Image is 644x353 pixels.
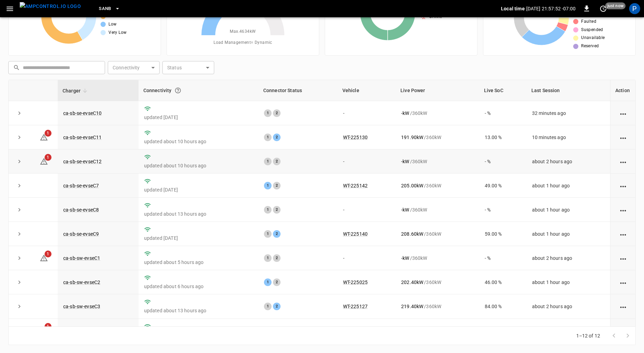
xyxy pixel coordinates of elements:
td: - % [479,246,527,270]
div: action cell options [619,303,627,310]
span: Unavailable [581,35,605,41]
div: 1 [264,134,272,141]
p: updated about 13 hours ago [144,307,253,314]
p: updated about 10 hours ago [144,162,253,169]
span: Suspended [581,27,603,33]
p: 202.40 kW [401,279,423,286]
a: ca-sb-se-evseC9 [63,231,99,237]
button: expand row [14,301,25,312]
td: - [338,101,396,125]
div: / 360 kW [401,255,473,262]
span: Very Low [108,29,126,36]
img: ampcontrol.io logo [20,2,81,11]
a: ca-sb-se-evseC7 [63,183,99,188]
div: action cell options [619,110,627,117]
td: 92.00 % [479,319,527,343]
td: 84.00 % [479,294,527,318]
span: Load Management = Dynamic [214,39,272,46]
a: WT-225127 [343,304,368,309]
div: 1 [264,182,272,189]
span: 1 [45,251,51,257]
td: - % [479,149,527,174]
button: expand row [14,253,25,263]
div: action cell options [619,158,627,165]
div: 2 [273,158,281,165]
div: 1 [264,230,272,238]
p: - kW [401,206,409,213]
a: 1 [40,134,48,139]
a: ca-sb-se-evseC8 [63,207,99,213]
p: updated about 5 hours ago [144,259,253,266]
div: 1 [264,206,272,214]
td: about 1 hour ago [527,198,610,222]
div: 2 [273,254,281,262]
span: Faulted [581,18,596,25]
div: action cell options [619,231,627,237]
div: 2 [273,182,281,189]
td: - [338,198,396,222]
button: expand row [14,132,25,143]
td: about 2 hours ago [527,294,610,318]
a: WT-225142 [343,183,368,188]
div: 2 [273,303,281,310]
div: / 360 kW [401,134,473,141]
div: action cell options [619,206,627,213]
p: - kW [401,255,409,262]
button: expand row [14,205,25,215]
div: action cell options [619,255,627,262]
a: ca-sb-se-evseC10 [63,110,102,116]
span: Charger [63,87,89,95]
div: 1 [264,278,272,286]
td: about 1 hour ago [527,174,610,198]
span: 1 [45,130,51,137]
p: 1–12 of 12 [576,332,600,339]
p: updated [DATE] [144,235,253,242]
div: / 360 kW [401,110,473,117]
a: 1 [40,158,48,164]
button: expand row [14,325,25,336]
td: 46.00 % [479,270,527,294]
div: action cell options [619,279,627,286]
div: / 360 kW [401,182,473,189]
p: [DATE] 21:57:52 -07:00 [526,5,576,12]
div: / 360 kW [401,231,473,237]
div: / 360 kW [401,279,473,286]
a: WT-225025 [343,280,368,285]
td: about 1 hour ago [527,222,610,246]
div: / 360 kW [401,158,473,165]
p: 208.60 kW [401,231,423,237]
p: updated about 13 hours ago [144,210,253,217]
div: Connectivity [143,84,254,97]
button: SanB [96,2,123,16]
p: updated [DATE] [144,114,253,121]
button: Connection between the charger and our software. [172,84,184,97]
td: - % [479,101,527,125]
span: just now [605,2,626,9]
div: 2 [273,109,281,117]
td: - [338,149,396,174]
div: / 360 kW [401,206,473,213]
span: SanB [99,5,111,13]
p: - kW [401,158,409,165]
p: 191.90 kW [401,134,423,141]
div: 2 [273,134,281,141]
p: Local time [501,5,525,12]
td: about 3 hours ago [527,319,610,343]
td: about 2 hours ago [527,246,610,270]
a: ca-sb-sw-evseC1 [63,255,100,261]
th: Live Power [396,80,479,101]
div: 2 [273,230,281,238]
span: 1 [45,154,51,161]
a: 1 [40,255,48,261]
td: 10 minutes ago [527,125,610,149]
span: Reserved [581,43,599,50]
button: set refresh interval [598,3,609,14]
button: expand row [14,277,25,287]
a: ca-sb-sw-evseC3 [63,304,100,309]
a: ca-sb-sw-evseC2 [63,280,100,285]
button: expand row [14,229,25,239]
span: Low [108,21,116,28]
div: profile-icon [629,3,640,14]
p: 219.40 kW [401,303,423,310]
a: WT-225130 [343,135,368,140]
